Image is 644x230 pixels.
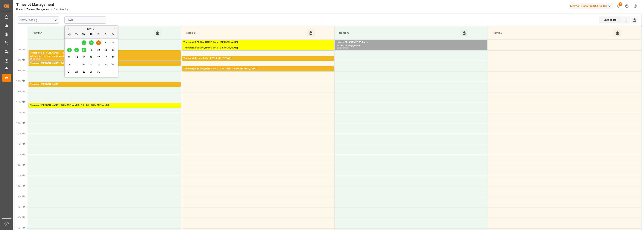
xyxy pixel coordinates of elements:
[569,3,613,9] div: Melitta Europa GmbH & Co. KG
[104,49,107,51] span: 11
[111,32,116,37] div: Su
[27,8,49,11] a: Timeslot Management
[64,16,106,24] input: DD-MM-YYYY
[104,40,108,45] div: Choose Saturday, October 4th, 2025
[183,44,332,48] div: Pallets: 22,TU: 534,City: CARQUEFOU,Arrival: [DATE] 00:00:00
[18,206,25,208] span: 4:00 PM
[82,55,86,60] div: Choose Wednesday, October 15th, 2025
[104,63,107,66] span: 25
[52,17,58,23] button: open menu
[491,29,614,36] div: Ramp D
[74,32,79,37] div: Tu
[112,49,114,51] span: 12
[90,71,92,73] span: 30
[82,62,86,67] div: Choose Wednesday, October 22nd, 2025
[112,56,114,59] span: 19
[67,70,72,74] div: Choose Monday, October 27th, 2025
[96,62,101,67] div: Choose Friday, October 24th, 2025
[83,71,85,73] span: 29
[30,103,179,107] div: Transport [PERSON_NAME] LES MOFFLAINES - TILLOY LES MOFFLAINES
[18,174,25,176] span: 2:30 PM
[337,41,486,44] div: other - DELAVENNE 33 PAL -
[183,67,332,71] div: Transport [PERSON_NAME] Lots - GAVIGNET - [GEOGRAPHIC_DATA]
[82,48,86,52] div: Choose Wednesday, October 8th, 2025
[18,16,59,24] input: Type to search/select
[74,62,79,67] div: Choose Tuesday, October 21st, 2025
[18,195,25,197] span: 3:30 PM
[18,185,25,187] span: 3:00 PM
[18,164,25,166] span: 2:00 PM
[183,57,332,60] div: Transport Kuehne Lots - LEBLANC - DENAIN
[74,70,79,74] div: Choose Tuesday, October 28th, 2025
[104,48,108,52] div: Choose Saturday, October 11th, 2025
[30,51,179,55] div: Transport [PERSON_NAME] - TRAPPES - TRAPPES
[90,56,92,59] span: 16
[67,55,72,60] div: Choose Monday, October 13th, 2025
[111,55,116,60] div: Choose Sunday, October 19th, 2025
[18,216,25,218] span: 4:30 PM
[16,101,25,103] span: 11:00 AM
[82,70,86,74] div: Choose Wednesday, October 29th, 2025
[83,56,85,59] span: 15
[104,32,108,37] div: Sa
[343,47,348,49] div: 08:30
[16,2,69,7] div: Timeslot Management
[112,63,114,66] span: 26
[30,107,179,110] div: Pallets: 4,TU: ,City: TILLOY LES MOFFLAINES,Arrival: [DATE] 00:00:00
[66,39,117,76] div: month 2025-10
[338,29,460,36] div: Ramp C
[96,40,101,45] div: Choose Friday, October 3rd, 2025
[104,62,108,67] div: Choose Saturday, October 25th, 2025
[89,55,94,60] div: Choose Thursday, October 16th, 2025
[82,40,86,45] div: Choose Wednesday, October 1st, 2025
[30,65,179,68] div: Pallets: 3,TU: 154,City: WISSOUS,Arrival: [DATE] 00:00:00
[83,49,85,51] span: 8
[68,56,70,59] span: 13
[65,27,118,31] div: [DATE]
[16,91,25,93] span: 10:30 AM
[18,153,25,156] span: 1:30 PM
[75,63,78,66] span: 21
[183,71,332,74] div: Pallets: 7,TU: 456,City: [GEOGRAPHIC_DATA],Arrival: [DATE] 00:00:00
[89,32,94,37] div: Th
[69,49,70,51] span: 6
[18,227,25,229] span: 5:00 PM
[83,63,85,66] span: 22
[89,70,94,74] div: Choose Thursday, October 30th, 2025
[36,58,36,60] div: -
[91,49,92,51] span: 9
[16,112,25,114] span: 11:30 AM
[75,56,78,59] span: 14
[569,2,614,10] button: Melitta Europa GmbH & Co. KG
[30,62,179,65] div: Transport [PERSON_NAME] - WISSOUS - WISSOUS
[619,2,622,6] span: 1
[18,143,25,145] span: 1:00 PM
[30,83,179,86] div: Transport [PERSON_NAME]
[599,16,622,23] div: Dashboard
[30,86,179,89] div: Pallets: ,TU: 116,City: [GEOGRAPHIC_DATA],Arrival: [DATE] 00:00:00
[184,29,307,36] div: Ramp B
[89,40,94,45] div: Choose Thursday, October 2nd, 2025
[89,62,94,67] div: Choose Thursday, October 23rd, 2025
[114,28,116,30] button: Next Month
[75,71,78,73] span: 28
[66,28,69,30] button: Previous Month
[16,80,25,82] span: 10:00 AM
[104,55,108,60] div: Choose Saturday, October 18th, 2025
[18,59,25,61] span: 9:00 AM
[337,44,486,48] div: Pallets: ,TU: ,City: ,Arrival:
[16,122,25,124] span: 12:00 PM
[68,63,70,66] span: 20
[105,41,107,44] span: 4
[16,8,22,11] a: Home
[97,71,100,73] span: 31
[97,63,100,66] span: 24
[82,32,86,37] div: We
[337,47,342,49] div: 08:00
[67,32,72,37] div: Mo
[183,60,332,63] div: Pallets: ,TU: 542,City: [GEOGRAPHIC_DATA],Arrival: [DATE] 00:00:00
[183,41,332,44] div: Transport [PERSON_NAME] Lots - [PERSON_NAME]
[67,48,72,52] div: Choose Monday, October 6th, 2025
[96,32,101,37] div: Fr
[96,70,101,74] div: Choose Friday, October 31st, 2025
